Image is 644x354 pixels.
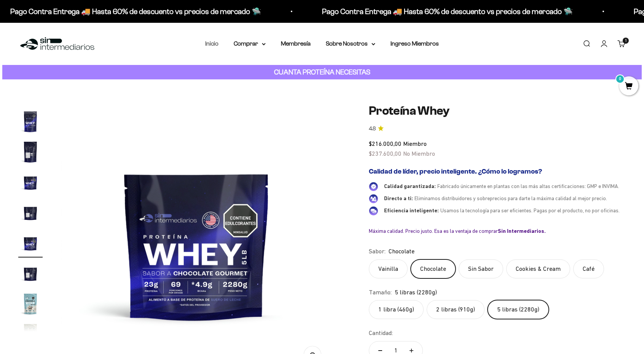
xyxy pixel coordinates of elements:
[326,39,375,49] summary: Sobre Nosotros
[18,140,43,166] button: Ir al artículo 9
[395,288,437,297] span: 5 libras (2280g)
[369,247,386,256] legend: Sabor:
[18,231,43,255] img: Proteína Whey
[625,39,626,43] span: 1
[18,170,43,197] button: Ir al artículo 10
[384,183,436,189] span: Calidad garantizada:
[369,182,378,191] img: Calidad garantizada
[9,5,260,17] p: Pago Contra Entrega 🚚 Hasta 60% de descuento vs precios de mercado 🛸
[403,140,427,147] span: Miembro
[369,228,626,234] div: Máxima calidad. Precio justo. Esa es la ventaja de comprar
[18,322,43,349] button: Ir al artículo 15
[391,40,439,47] a: Ingreso Miembros
[437,183,619,189] span: Fabricado únicamente en plantas con las más altas certificaciones: GMP e INVIMA.
[369,206,378,215] img: Eficiencia inteligente
[389,247,414,256] span: Chocolate
[18,201,43,227] button: Ir al artículo 11
[619,82,638,91] a: 0
[18,292,43,316] img: Proteína Whey
[205,40,218,47] a: Inicio
[18,231,43,258] button: Ir al artículo 12
[369,140,402,147] span: $216.000,00
[18,109,43,136] button: Ir al artículo 8
[369,288,392,297] legend: Tamaño:
[18,322,43,346] img: Proteína Whey
[414,195,607,201] span: Eliminamos distribuidores y sobreprecios para darte la máxima calidad al mejor precio.
[369,150,402,157] span: $237.600,00
[440,207,620,213] span: Usamos la tecnología para ser eficientes. Pagas por el producto, no por oficinas.
[403,150,435,157] span: No Miembro
[234,39,266,49] summary: Comprar
[369,104,626,118] h1: Proteína Whey
[369,328,393,338] label: Cantidad:
[369,125,626,133] a: 4.84.8 de 5.0 estrellas
[18,261,43,288] button: Ir al artículo 13
[369,125,376,133] span: 4.8
[18,201,43,225] img: Proteína Whey
[18,261,43,286] img: Proteína Whey
[18,170,43,194] img: Proteína Whey
[369,168,626,176] h2: Calidad de líder, precio inteligente. ¿Cómo lo logramos?
[384,195,413,201] span: Directo a ti:
[384,207,439,213] span: Eficiencia inteligente:
[18,292,43,318] button: Ir al artículo 14
[321,5,572,17] p: Pago Contra Entrega 🚚 Hasta 60% de descuento vs precios de mercado 🛸
[615,74,625,84] mark: 0
[369,194,378,203] img: Directo a ti
[498,228,546,234] b: Sin Intermediarios.
[281,40,311,47] a: Membresía
[18,109,43,134] img: Proteína Whey
[18,140,43,164] img: Proteína Whey
[274,68,370,76] strong: CUANTA PROTEÍNA NECESITAS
